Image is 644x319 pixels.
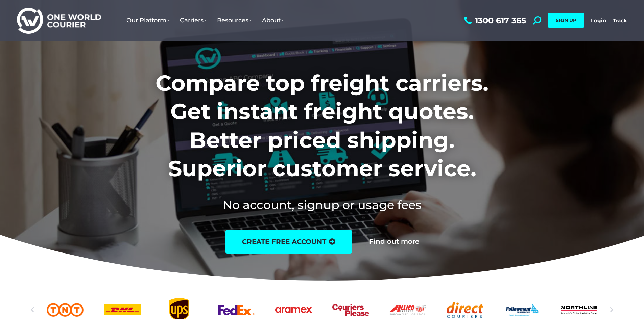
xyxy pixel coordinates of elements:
img: One World Courier [17,7,101,34]
span: Our Platform [126,17,170,24]
a: Carriers [175,10,212,31]
span: SIGN UP [556,17,576,23]
h2: No account, signup or usage fees [111,196,533,213]
a: Login [591,17,606,24]
a: SIGN UP [548,13,584,28]
a: About [257,10,289,31]
a: 1300 617 365 [462,16,526,25]
a: Find out more [369,238,419,245]
h1: Compare top freight carriers. Get instant freight quotes. Better priced shipping. Superior custom... [111,69,533,183]
a: create free account [225,230,352,254]
span: About [262,17,284,24]
span: Carriers [180,17,207,24]
a: Track [613,17,627,24]
span: Resources [217,17,252,24]
a: Resources [212,10,257,31]
a: Our Platform [121,10,175,31]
